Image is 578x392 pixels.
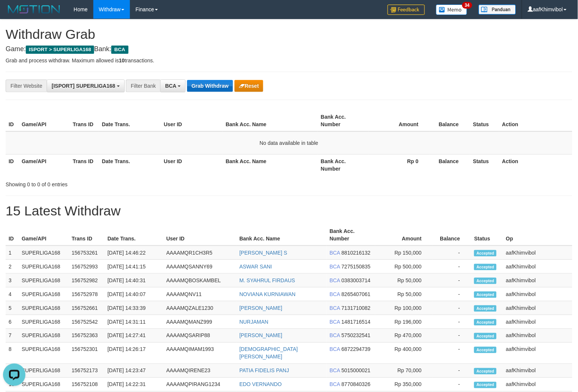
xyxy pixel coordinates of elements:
[503,329,572,343] td: aafKhimvibol
[187,80,233,92] button: Grab Withdraw
[161,110,223,131] th: User ID
[503,246,572,260] td: aafKhimvibol
[474,250,497,256] span: Accepted
[19,301,69,315] td: SUPERLIGA168
[342,368,371,374] span: Copy 5015000021 to clipboard
[433,329,471,343] td: -
[470,154,499,175] th: Status
[163,246,236,260] td: AAAAMQR1CH3R5
[69,343,105,364] td: 156752301
[111,46,128,54] span: BCA
[105,224,164,246] th: Date Trans.
[239,264,272,270] a: ASWAR SANI
[163,378,236,392] td: AAAAMQPIRANG1234
[105,301,164,315] td: [DATE] 14:33:39
[471,224,503,246] th: Status
[163,224,236,246] th: User ID
[19,364,69,378] td: SUPERLIGA168
[499,110,572,131] th: Action
[6,246,19,260] td: 1
[239,319,268,325] a: NURJAMAN
[375,329,433,343] td: Rp 470,000
[503,224,572,246] th: Op
[3,3,25,25] button: Open LiveChat chat widget
[375,315,433,329] td: Rp 196,000
[330,333,340,339] span: BCA
[503,378,572,392] td: aafKhimvibol
[19,224,69,246] th: Game/API
[26,46,94,54] span: ISPORT > SUPERLIGA168
[105,287,164,301] td: [DATE] 14:40:07
[375,378,433,392] td: Rp 350,000
[99,110,161,131] th: Date Trans.
[239,291,296,297] a: NOVIANA KURNIAWAN
[6,27,572,42] h1: Withdraw Grab
[503,364,572,378] td: aafKhimvibol
[70,110,99,131] th: Trans ID
[163,274,236,287] td: AAAAMQBOSKAMBEL
[330,346,340,352] span: BCA
[234,80,263,92] button: Reset
[6,287,19,301] td: 4
[474,382,497,388] span: Accepted
[503,260,572,274] td: aafKhimvibol
[6,178,235,188] div: Showing 0 to 0 of 0 entries
[369,110,430,131] th: Amount
[430,154,470,175] th: Balance
[342,346,371,352] span: Copy 6872294739 to clipboard
[318,110,369,131] th: Bank Acc. Number
[503,343,572,364] td: aafKhimvibol
[47,80,124,92] button: [ISPORT] SUPERLIGA168
[69,378,105,392] td: 156752108
[160,80,186,92] button: BCA
[330,305,340,311] span: BCA
[6,203,572,218] h1: 15 Latest Withdraw
[474,347,497,353] span: Accepted
[503,301,572,315] td: aafKhimvibol
[342,382,371,388] span: Copy 8770840326 to clipboard
[239,346,298,360] a: [DEMOGRAPHIC_DATA][PERSON_NAME]
[99,154,161,175] th: Date Trans.
[330,382,340,388] span: BCA
[375,343,433,364] td: Rp 400,000
[433,315,471,329] td: -
[342,319,371,325] span: Copy 1481716514 to clipboard
[19,154,70,175] th: Game/API
[19,274,69,287] td: SUPERLIGA168
[52,83,115,89] span: [ISPORT] SUPERLIGA168
[499,154,572,175] th: Action
[105,274,164,287] td: [DATE] 14:40:31
[69,260,105,274] td: 156752993
[236,224,327,246] th: Bank Acc. Name
[474,264,497,270] span: Accepted
[70,154,99,175] th: Trans ID
[223,110,318,131] th: Bank Acc. Name
[6,224,19,246] th: ID
[105,343,164,364] td: [DATE] 14:26:17
[239,250,287,256] a: [PERSON_NAME] S
[433,343,471,364] td: -
[163,329,236,343] td: AAAAMQSARIP88
[462,2,472,9] span: 34
[503,287,572,301] td: aafKhimvibol
[342,250,371,256] span: Copy 8810216132 to clipboard
[342,333,371,339] span: Copy 5750232541 to clipboard
[239,368,289,374] a: PATIA FIDELIS PANJ
[430,110,470,131] th: Balance
[161,154,223,175] th: User ID
[503,315,572,329] td: aafKhimvibol
[330,319,340,325] span: BCA
[375,246,433,260] td: Rp 150,000
[433,274,471,287] td: -
[330,277,340,283] span: BCA
[239,277,295,283] a: M. SYAHRUL FIRDAUS
[6,57,572,64] p: Grab and process withdraw. Maximum allowed is transactions.
[19,246,69,260] td: SUPERLIGA168
[474,278,497,284] span: Accepted
[163,315,236,329] td: AAAAMQMANZ999
[69,224,105,246] th: Trans ID
[375,260,433,274] td: Rp 500,000
[388,4,425,15] img: Feedback.jpg
[105,329,164,343] td: [DATE] 14:27:41
[479,4,516,15] img: panduan.png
